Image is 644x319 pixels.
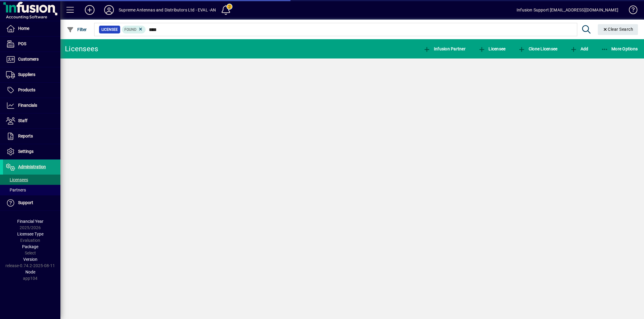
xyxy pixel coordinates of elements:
button: More Options [600,43,639,54]
button: Add [569,43,590,54]
div: Supreme Antennas and Distributors Ltd - EVAL -AN [119,5,216,15]
span: Licensee Type [17,232,43,236]
a: Suppliers [3,67,60,82]
a: Customers [3,52,60,67]
span: POS [18,41,26,46]
span: Suppliers [18,72,35,77]
span: Licensees [6,177,28,182]
span: Staff [18,118,27,123]
span: Clear Search [603,27,633,32]
button: Profile [99,5,119,15]
button: Infusion Partner [422,43,467,54]
a: Knowledge Base [624,1,636,21]
span: Package [22,244,38,249]
button: Filter [65,24,88,35]
span: Filter [67,27,87,32]
span: Financial Year [17,219,43,224]
button: Clone Licensee [517,43,559,54]
button: Add [80,5,99,15]
span: Found [124,27,136,32]
a: Partners [3,185,60,195]
span: More Options [601,46,638,51]
a: Licensees [3,175,60,185]
a: Staff [3,113,60,128]
a: Home [3,21,60,36]
span: Administration [18,164,46,169]
span: Financials [18,103,37,108]
span: Add [570,46,588,51]
a: Financials [3,98,60,113]
span: Settings [18,149,34,154]
a: Products [3,83,60,98]
a: Reports [3,129,60,144]
span: Licensee [101,27,118,33]
span: Licensee [478,46,506,51]
button: Clear [598,24,638,35]
span: Customers [18,57,39,62]
mat-chip: Found Status: Found [122,26,146,33]
span: Home [18,26,29,31]
span: Node [25,270,35,274]
span: Reports [18,134,33,138]
a: POS [3,36,60,52]
span: Products [18,87,35,92]
span: Partners [6,188,26,192]
span: Version [23,257,37,262]
div: Infusion Support [EMAIL_ADDRESS][DOMAIN_NAME] [517,5,618,15]
a: Support [3,195,60,210]
a: Settings [3,144,60,159]
span: Clone Licensee [518,46,557,51]
span: Infusion Partner [423,46,466,51]
div: Licensees [65,44,98,54]
button: Licensee [477,43,507,54]
span: Support [18,200,33,205]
